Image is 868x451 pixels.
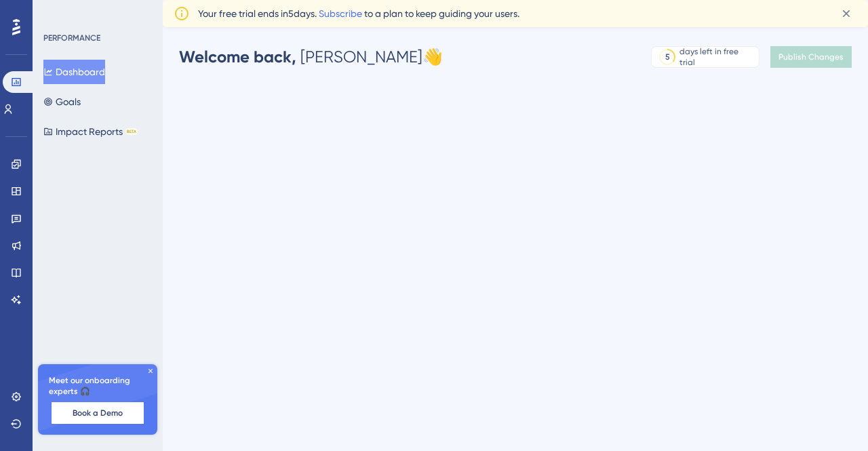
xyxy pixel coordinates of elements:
[319,8,362,19] a: Subscribe
[198,5,519,22] span: Your free trial ends in 5 days. to a plan to keep guiding your users.
[49,375,146,397] span: Meet our onboarding experts 🎧
[43,60,105,84] button: Dashboard
[43,119,138,144] button: Impact ReportsBETA
[770,46,852,68] button: Publish Changes
[179,47,296,66] span: Welcome back,
[52,402,144,424] button: Book a Demo
[679,46,755,68] div: days left in free trial
[43,90,81,114] button: Goals
[125,128,138,135] div: BETA
[179,46,443,68] div: [PERSON_NAME] 👋
[43,33,100,43] div: PERFORMANCE
[73,408,123,418] span: Book a Demo
[778,52,844,62] span: Publish Changes
[665,52,670,62] div: 5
